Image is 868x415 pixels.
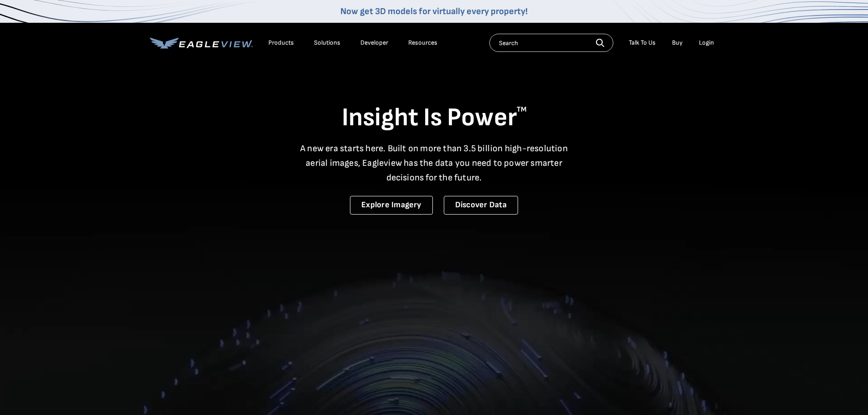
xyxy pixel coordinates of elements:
h1: Insight Is Power [150,102,719,134]
div: Solutions [314,39,340,47]
p: A new era starts here. Built on more than 3.5 billion high-resolution aerial images, Eagleview ha... [295,141,574,185]
a: Discover Data [444,196,518,215]
a: Now get 3D models for virtually every property! [340,6,528,17]
div: Resources [408,39,437,47]
input: Search [489,34,613,52]
a: Buy [672,39,683,47]
a: Developer [360,39,388,47]
a: Explore Imagery [350,196,433,215]
div: Talk To Us [629,39,656,47]
div: Products [268,39,294,47]
div: Login [699,39,714,47]
sup: TM [517,105,527,114]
